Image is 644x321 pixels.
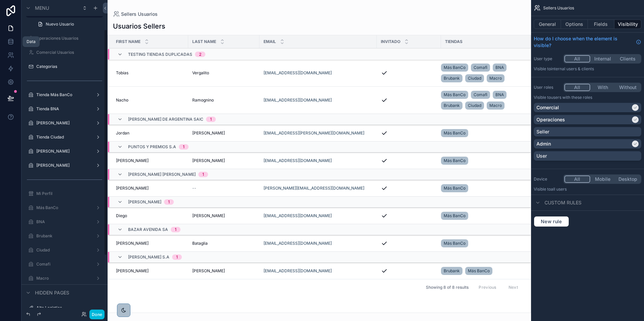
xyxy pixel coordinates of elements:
span: TESTING TIENDAS DUPLICADAS [128,52,192,57]
p: Visible to [534,66,641,72]
div: 1 [175,227,176,232]
span: Menu [35,5,49,11]
p: Visible to [534,95,641,100]
span: Tiendas [445,39,462,44]
button: General [534,19,561,29]
label: Comafi [36,262,90,267]
label: [PERSON_NAME] [36,149,90,154]
span: Last name [192,39,216,44]
label: BNA [36,219,90,225]
label: Alta Logistica [36,305,99,311]
a: Nuevo Usuario [34,19,104,30]
label: User roles [534,85,561,90]
span: New rule [538,218,565,225]
button: With [590,84,615,91]
button: Clients [615,55,640,63]
button: Mobile [590,175,615,183]
label: Device [534,176,561,182]
p: Comercial [536,104,559,111]
button: All [564,175,590,183]
label: [PERSON_NAME] [36,163,90,168]
label: Tienda Más BanCo [36,92,90,97]
label: User type [534,56,561,62]
button: All [564,84,590,91]
span: Internal users & clients [551,66,594,71]
div: Data [27,39,36,44]
span: First name [116,39,140,44]
span: Users with these roles [551,95,592,100]
div: 1 [176,254,178,260]
a: How do I choose when the element is visible? [534,35,641,49]
span: BAZAR AVENIDA SA [128,227,168,232]
label: Brubank [36,233,90,239]
label: Comercial Usuarios [36,50,99,55]
div: 2 [199,52,201,57]
label: Macro [36,276,90,281]
button: Visibility [614,19,641,29]
div: 1 [168,199,170,205]
button: Fields [588,19,615,29]
p: Visible to [534,187,641,192]
button: New rule [534,216,569,227]
p: Seller [536,128,549,135]
label: Operaciones Usuarios [36,36,99,41]
label: Tienda Ciudad [36,134,90,140]
button: Desktop [615,175,640,183]
span: PUNTOS Y PREMIOS S.A [128,144,176,150]
label: Tienda BNA [36,106,90,112]
label: Más BanCo [36,205,90,210]
span: Sellers Usuarios [543,5,574,11]
span: [PERSON_NAME] [128,199,161,205]
button: All [564,55,590,63]
label: Categorias [36,64,99,69]
span: [PERSON_NAME] [PERSON_NAME] [128,172,196,177]
button: Internal [590,55,615,63]
button: Options [561,19,588,29]
span: Email [264,39,276,44]
div: 1 [210,117,212,122]
label: [PERSON_NAME] [36,120,90,126]
span: Custom rules [545,199,581,206]
div: 1 [202,172,204,177]
span: all users [551,187,567,192]
span: [PERSON_NAME] S.A [128,254,169,260]
span: Nuevo Usuario [46,22,74,27]
p: Operaciones [536,116,565,123]
button: Done [89,310,105,319]
button: Without [615,84,640,91]
span: Invitado [381,39,400,44]
div: 1 [183,144,185,150]
label: Mi Perfil [36,191,99,196]
p: User [536,153,547,159]
span: Hidden pages [35,289,69,296]
span: How do I choose when the element is visible? [534,35,633,49]
p: Admin [536,141,551,147]
span: [PERSON_NAME] DE ARGENTINA SAIC [128,117,203,122]
label: Ciudad [36,247,90,253]
span: Showing 8 of 8 results [426,285,469,290]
